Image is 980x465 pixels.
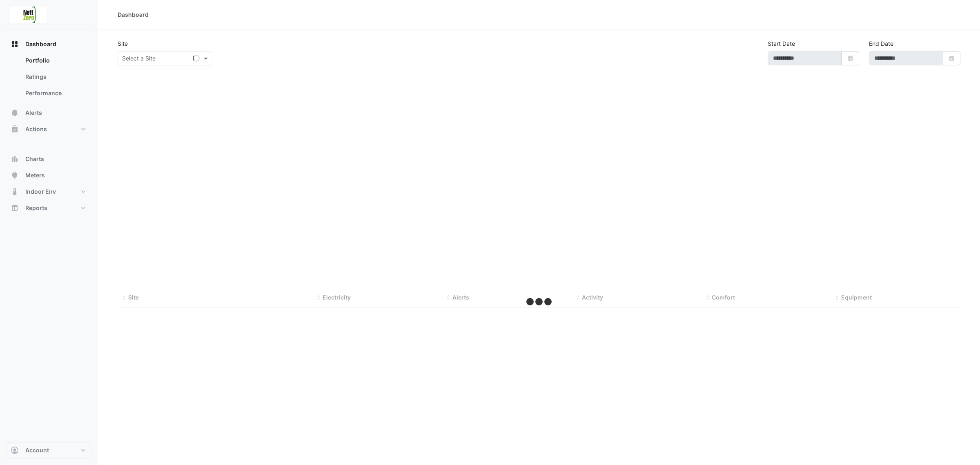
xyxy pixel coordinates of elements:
[7,121,91,137] button: Actions
[25,40,56,48] span: Dashboard
[452,294,469,301] span: Alerts
[25,446,49,454] span: Account
[118,10,149,19] div: Dashboard
[11,155,19,163] app-icon: Charts
[11,125,19,133] app-icon: Actions
[712,294,735,301] span: Comfort
[128,294,139,301] span: Site
[7,167,91,183] button: Meters
[7,442,91,458] button: Account
[118,39,128,48] label: Site
[7,105,91,121] button: Alerts
[25,155,44,163] span: Charts
[841,294,872,301] span: Equipment
[25,188,56,196] span: Indoor Env
[7,36,91,52] button: Dashboard
[582,294,603,301] span: Activity
[19,85,91,101] a: Performance
[19,69,91,85] a: Ratings
[7,200,91,216] button: Reports
[19,52,91,69] a: Portfolio
[25,125,47,133] span: Actions
[11,188,19,196] app-icon: Indoor Env
[11,40,19,48] app-icon: Dashboard
[768,39,795,48] label: Start Date
[7,151,91,167] button: Charts
[25,109,42,117] span: Alerts
[7,183,91,200] button: Indoor Env
[11,204,19,212] app-icon: Reports
[10,7,47,23] img: Company Logo
[11,109,19,117] app-icon: Alerts
[323,294,351,301] span: Electricity
[869,39,893,48] label: End Date
[25,171,45,179] span: Meters
[7,52,91,105] div: Dashboard
[11,171,19,179] app-icon: Meters
[25,204,47,212] span: Reports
